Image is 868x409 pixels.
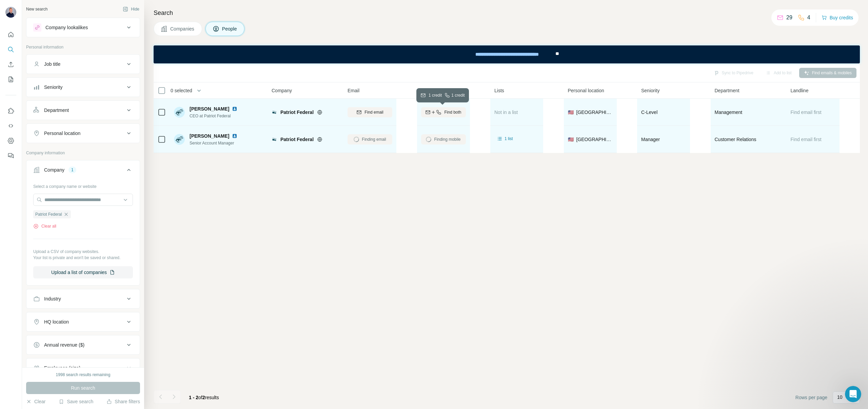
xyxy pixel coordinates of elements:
button: Upload a list of companies [33,266,133,278]
p: Upload a CSV of company websites. [33,249,133,255]
iframe: Intercom live chat [845,386,861,402]
p: 4 [807,14,810,22]
div: Select a company name or website [33,181,133,190]
button: Use Surfe API [5,120,16,132]
img: Avatar [174,107,185,118]
span: Email [348,87,359,94]
img: Logo of Patriot Federal [272,137,277,142]
button: Seniority [26,79,140,95]
button: Find both [421,107,466,117]
div: 1998 search results remaining [56,372,111,378]
span: 1 list [505,136,513,142]
button: Employees (size) [26,360,140,376]
button: Company lookalikes [26,19,140,36]
button: Clear [26,398,45,405]
button: Enrich CSV [5,58,16,71]
span: 🇺🇸 [568,109,574,116]
button: Department [26,102,140,118]
img: Avatar [5,7,16,18]
span: Lists [494,87,504,94]
button: Use Surfe on LinkedIn [5,105,16,117]
span: Rows per page [795,394,827,401]
h4: Search [154,8,860,18]
div: New search [26,6,47,12]
span: Senior Account Manager [190,140,240,146]
button: Buy credits [822,13,853,22]
button: Feedback [5,150,16,162]
span: Find email first [791,110,822,115]
span: 0 selected [171,87,192,94]
span: People [222,25,238,32]
span: 2 [202,395,205,400]
div: HQ location [44,318,69,325]
p: Personal information [26,44,140,50]
span: [PERSON_NAME] [190,105,229,112]
button: Dashboard [5,135,16,147]
span: C-Level [641,110,657,115]
span: CEO at Patriot Federal [190,113,240,119]
p: Your list is private and won't be saved or shared. [33,255,133,261]
span: Find email [364,109,383,115]
span: of [198,395,202,400]
div: 1 [68,167,76,173]
div: Seniority [44,84,62,91]
span: Patriot Federal [280,136,314,143]
img: Logo of Patriot Federal [272,110,277,115]
p: 10 [837,394,843,401]
img: LinkedIn logo [232,133,237,139]
button: My lists [5,73,16,85]
button: Save search [59,398,93,405]
div: Employees (size) [44,365,80,371]
span: Find both [444,109,461,115]
div: Annual revenue ($) [44,342,84,348]
span: Not in a list [494,110,518,115]
span: results [189,395,219,400]
button: Share filters [106,398,140,405]
p: Company information [26,150,140,156]
button: Industry [26,291,140,307]
div: Job title [44,61,60,67]
span: 1 - 2 [189,395,198,400]
span: Mobile [421,87,435,94]
button: Quick start [5,28,16,41]
span: Companies [170,25,195,32]
img: Avatar [174,134,185,145]
span: Department [715,87,739,94]
span: [GEOGRAPHIC_DATA] [576,109,613,116]
span: Patriot Federal [35,211,62,217]
span: Landline [791,87,809,94]
span: Company [272,87,292,94]
span: Customer Relations [715,136,756,143]
button: Clear all [33,223,56,229]
span: 🇺🇸 [568,136,574,143]
button: HQ location [26,314,140,330]
p: 29 [786,14,792,22]
span: [GEOGRAPHIC_DATA] [576,136,613,143]
button: Search [5,43,16,56]
div: Industry [44,295,61,302]
button: Job title [26,56,140,72]
span: Personal location [568,87,604,94]
button: Company1 [26,162,140,181]
img: LinkedIn logo [232,106,237,112]
button: Find email [348,107,392,117]
button: Personal location [26,125,140,141]
span: Manager [641,137,660,142]
div: Company lookalikes [45,24,88,31]
span: Find email first [791,137,822,142]
span: Seniority [641,87,659,94]
span: Patriot Federal [280,109,314,116]
button: Annual revenue ($) [26,337,140,353]
div: Department [44,107,69,114]
span: [PERSON_NAME] [190,133,229,139]
span: Management [715,109,743,116]
div: Company [44,167,64,173]
div: Personal location [44,130,80,137]
iframe: Banner [154,45,860,63]
button: Hide [118,4,144,14]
